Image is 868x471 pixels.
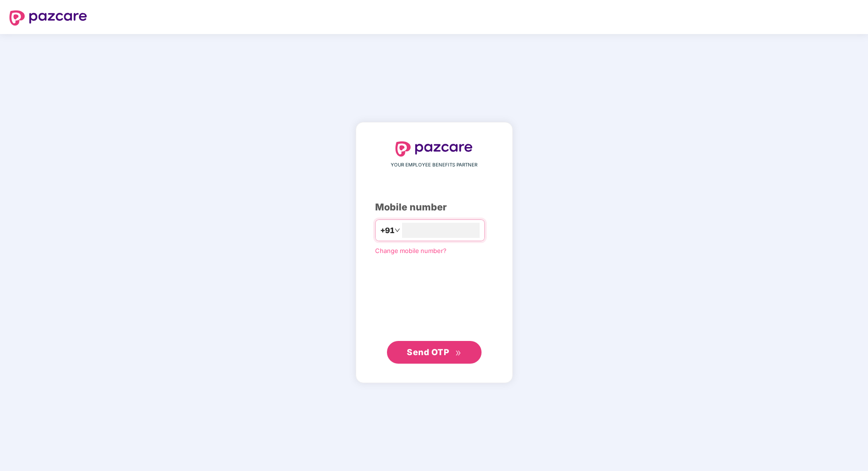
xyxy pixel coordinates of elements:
img: logo [9,10,87,26]
img: logo [395,141,473,157]
span: Send OTP [407,347,449,357]
div: Mobile number [375,200,493,215]
span: double-right [455,350,461,356]
span: down [395,227,400,233]
span: YOUR EMPLOYEE BENEFITS PARTNER [391,161,477,169]
button: Send OTPdouble-right [387,341,482,364]
a: Change mobile number? [375,247,447,254]
span: +91 [380,225,395,236]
